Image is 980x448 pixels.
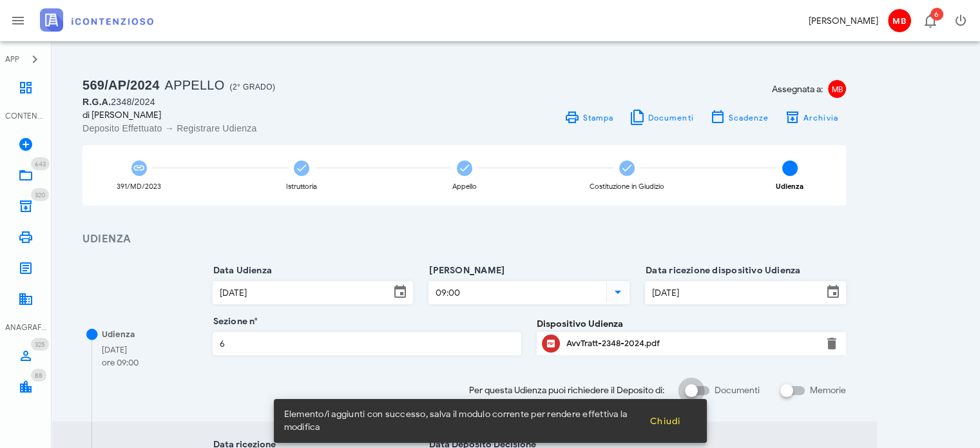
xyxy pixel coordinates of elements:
[914,5,945,36] button: Distintivo
[82,95,457,108] div: 2348/2024
[209,264,273,277] label: Data Udienza
[590,183,664,190] div: Costituzione in Giudizio
[649,416,681,427] span: Chiudi
[621,108,702,126] button: Documenti
[102,344,139,356] div: [DATE]
[5,110,46,122] div: CONTENZIOSO
[35,160,46,168] span: 643
[82,78,160,92] span: 569/AP/2024
[35,340,45,349] span: 325
[782,161,798,176] span: 5
[229,83,275,92] span: (2° Grado)
[102,328,135,341] div: Udienza
[776,183,803,190] div: Udienza
[165,78,225,92] span: Appello
[82,97,111,107] span: R.G.A.
[582,113,613,122] span: Stampa
[102,356,139,369] div: ore 09:00
[772,83,823,96] span: Assegnata a:
[828,80,846,98] span: MB
[452,183,477,190] div: Appello
[803,113,838,122] span: Archivia
[469,384,664,397] span: Per questa Udienza puoi richiedere il Deposito di:
[824,336,840,351] button: Elimina
[31,369,46,382] span: Distintivo
[40,8,153,32] img: logo-text-2x.png
[810,384,846,397] label: Memorie
[31,157,50,170] span: Distintivo
[31,188,49,201] span: Distintivo
[35,191,45,199] span: 320
[702,108,777,126] button: Scadenze
[117,183,161,190] div: 391/MD/2023
[429,282,604,304] input: Ora Udienza
[776,108,846,126] button: Archivia
[566,338,816,349] div: AvvTratt-2348-2024.pdf
[537,317,623,331] label: Dispositivo Udienza
[556,108,621,126] a: Stampa
[5,322,46,333] div: ANAGRAFICA
[542,335,560,353] button: Clicca per aprire un'anteprima del file o scaricarlo
[930,8,943,21] span: Distintivo
[425,264,504,277] label: [PERSON_NAME]
[213,333,521,355] input: Sezione n°
[82,231,846,248] h3: Udienza
[727,113,769,122] span: Scadenze
[209,315,258,328] label: Sezione n°
[888,9,911,32] span: MB
[286,183,317,190] div: Istruttoria
[639,409,691,433] button: Chiudi
[883,5,914,36] button: MB
[31,338,49,351] span: Distintivo
[715,384,760,397] label: Documenti
[642,264,800,277] label: Data ricezione dispositivo Udienza
[566,333,816,354] div: Clicca per aprire un'anteprima del file o scaricarlo
[82,108,457,122] div: di [PERSON_NAME]
[284,408,639,434] span: Elemento/i aggiunti con successo, salva il modulo corrente per rendere effettiva la modifica
[35,371,43,380] span: 88
[809,14,878,28] div: [PERSON_NAME]
[82,122,457,135] div: Deposito Effettuato → Registrare Udienza
[648,113,694,122] span: Documenti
